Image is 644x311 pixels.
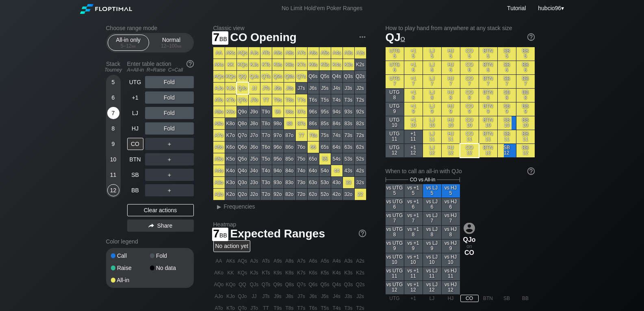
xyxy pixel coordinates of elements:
[225,130,236,141] div: K7o
[343,141,354,153] div: 63s
[319,153,331,165] div: 55
[296,153,307,165] div: 75o
[308,94,319,106] div: T6s
[308,71,319,82] div: Q6s
[386,168,535,174] div: When to call an all-in with QJo
[213,165,225,176] div: A4o
[260,189,272,200] div: T2o
[442,102,460,116] div: HJ 9
[343,130,354,141] div: 73s
[284,71,295,82] div: Q8s
[213,141,225,153] div: A6o
[229,31,298,45] span: CO Opening
[516,89,535,102] div: BB 8
[331,71,343,82] div: Q4s
[343,165,354,176] div: 43s
[213,83,225,94] div: AJo
[423,89,441,102] div: LJ 8
[460,61,479,74] div: CO 6
[386,75,404,88] div: UTG 7
[145,169,194,181] div: ＋
[308,141,319,153] div: 66
[343,177,354,188] div: 33
[237,177,248,188] div: Q3o
[423,102,441,116] div: LJ 9
[343,47,354,59] div: A3s
[343,94,354,106] div: T3s
[260,59,272,70] div: KTs
[260,118,272,129] div: T8o
[284,83,295,94] div: J8s
[516,130,535,144] div: BB 11
[284,153,295,165] div: 85o
[343,83,354,94] div: J3s
[225,94,236,106] div: KTo
[308,177,319,188] div: 63o
[386,130,404,144] div: UTG 11
[296,130,307,141] div: 77
[423,47,441,61] div: LJ 5
[107,122,119,135] div: 8
[308,189,319,200] div: 62o
[249,141,260,153] div: J6o
[355,106,366,117] div: 92s
[127,91,143,104] div: +1
[132,43,136,49] span: bb
[386,184,404,198] div: vs UTG 5
[213,71,225,82] div: AQo
[177,43,182,49] span: bb
[225,165,236,176] div: K4o
[237,83,248,94] div: QJo
[249,47,260,59] div: AJs
[308,130,319,141] div: 76s
[225,83,236,94] div: KJo
[107,138,119,150] div: 9
[343,59,354,70] div: K3s
[237,59,248,70] div: KQs
[237,47,248,59] div: AQs
[404,47,423,61] div: +1 5
[442,116,460,130] div: HJ 10
[404,116,423,130] div: +1 10
[386,25,535,31] h2: How to play hand from anywhere at any stack size
[536,4,565,13] div: ▾
[237,165,248,176] div: Q4o
[460,47,479,61] div: CO 5
[355,130,366,141] div: 72s
[331,94,343,106] div: T4s
[103,57,124,76] div: Stack
[111,43,145,49] div: 5 – 12
[150,265,189,271] div: No data
[225,118,236,129] div: K8o
[331,59,343,70] div: K4s
[386,31,405,43] span: QJ
[442,47,460,61] div: HJ 5
[343,106,354,117] div: 93s
[358,33,367,41] img: ellipsis.fd386fe8.svg
[386,89,404,102] div: UTG 8
[260,94,272,106] div: TT
[308,59,319,70] div: K6s
[479,75,497,88] div: BTN 7
[127,184,143,196] div: BB
[296,189,307,200] div: 72o
[308,47,319,59] div: A6s
[331,106,343,117] div: 94s
[127,67,194,73] div: A=All-in R=Raise C=Call
[213,47,225,59] div: AA
[237,71,248,82] div: QQ
[331,83,343,94] div: J4s
[331,153,343,165] div: 54s
[213,153,225,165] div: A5o
[111,265,150,271] div: Raise
[355,47,366,59] div: A2s
[106,25,194,31] h2: Choose range mode
[269,5,375,13] div: No Limit Hold’em Poker Ranges
[213,118,225,129] div: A8o
[308,83,319,94] div: J6s
[331,118,343,129] div: 84s
[272,83,284,94] div: J9s
[127,76,143,88] div: UTG
[355,71,366,82] div: Q2s
[145,138,194,150] div: ＋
